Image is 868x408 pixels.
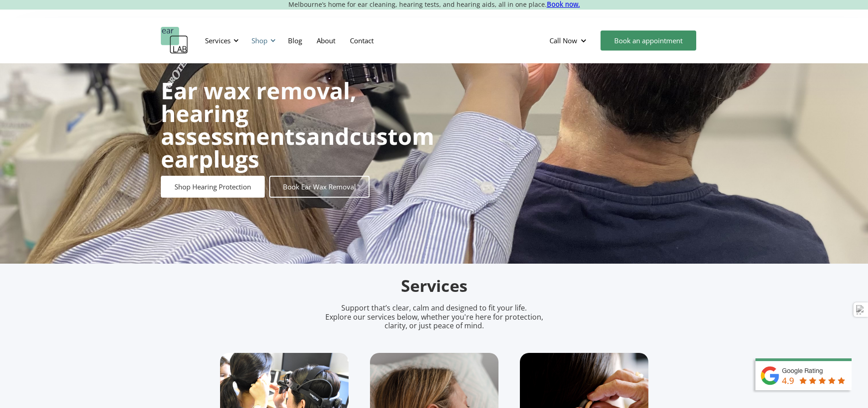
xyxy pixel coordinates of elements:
[161,176,265,198] a: Shop Hearing Protection
[246,27,278,54] div: Shop
[343,27,381,54] a: Contact
[550,36,577,45] div: Call Now
[309,27,343,54] a: About
[220,275,648,297] h2: Services
[200,27,241,54] div: Services
[161,27,188,54] a: home
[281,27,309,54] a: Blog
[161,75,356,152] strong: Ear wax removal, hearing assessments
[252,36,267,45] div: Shop
[542,27,596,54] div: Call Now
[161,121,434,174] strong: custom earplugs
[313,304,555,330] p: Support that’s clear, calm and designed to fit your life. Explore our services below, whether you...
[269,176,370,198] a: Book Ear Wax Removal
[205,36,231,45] div: Services
[601,31,696,51] a: Book an appointment
[161,79,434,170] h1: and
